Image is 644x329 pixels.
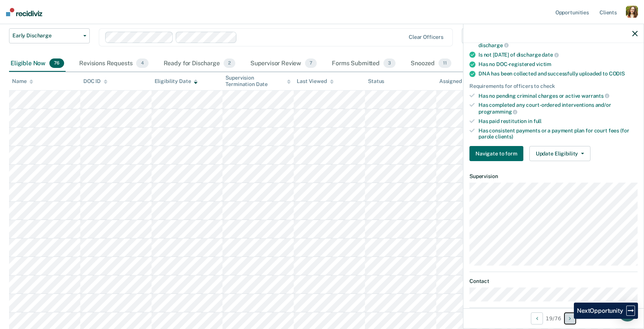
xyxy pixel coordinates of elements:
button: Next Opportunity [564,312,576,324]
img: Recidiviz [6,8,42,16]
div: Is not [DATE] of discharge [478,51,638,58]
span: programming [478,109,517,115]
span: CODIS [609,71,625,77]
div: Has consistent payments or a payment plan for court fees (for parole [478,128,638,140]
div: Has no DOC-registered [478,61,638,68]
button: Navigate to form [469,146,523,161]
div: Eligibility Date [155,78,198,85]
button: Update Eligibility [529,146,590,161]
div: Has completed any court-ordered interventions and/or [478,102,638,115]
span: discharge [478,42,509,48]
div: Clear officers [409,34,443,40]
div: Requirements for officers to check [469,83,638,89]
span: 2 [224,58,235,68]
span: clients) [495,134,513,140]
span: victim [536,61,551,67]
div: Name [12,78,33,85]
span: 3 [383,58,396,68]
div: Supervision Termination Date [225,75,291,88]
span: Early Discharge [12,32,80,39]
div: Has no pending criminal charges or active [478,92,638,99]
a: Navigate to form link [469,146,526,161]
button: Previous Opportunity [531,312,543,324]
div: Assigned to [439,78,475,85]
div: Supervisor Review [249,55,319,72]
span: 7 [305,58,317,68]
div: Last Viewed [297,78,333,85]
dt: Contact [469,278,638,284]
div: Eligible Now [9,55,66,72]
span: 76 [49,58,64,68]
div: DOC ID [83,78,107,85]
div: Forms Submitted [330,55,397,72]
div: DNA has been collected and successfully uploaded to [478,71,638,77]
span: full [534,118,541,124]
div: Snoozed [409,55,453,72]
span: warrants [581,93,609,99]
span: 4 [136,58,148,68]
div: 19 / 76 [463,308,644,328]
div: Revisions Requests [78,55,150,72]
span: 11 [439,58,451,68]
div: Ready for Discharge [162,55,237,72]
dt: Supervision [469,173,638,180]
div: Status [368,78,384,85]
div: Has paid restitution in [478,118,638,125]
span: date [542,52,558,58]
div: Open Intercom Messenger [618,303,636,321]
